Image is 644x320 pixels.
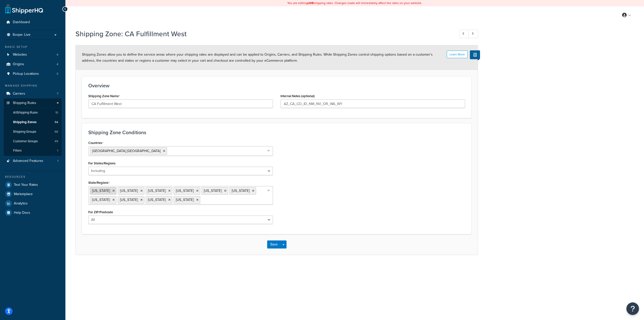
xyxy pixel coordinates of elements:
[4,180,62,189] a: Test Your Rates
[120,188,138,193] span: [US_STATE]
[148,188,166,193] span: [US_STATE]
[4,146,62,155] a: Filters1
[4,175,62,179] div: Resources
[57,92,58,96] span: 7
[4,199,62,208] a: Analytics
[4,190,62,199] a: Marketplace
[176,197,194,202] span: [US_STATE]
[13,149,22,153] span: Filters
[4,45,62,49] div: Basic Setup
[308,1,314,5] b: LIVE
[232,188,250,193] span: [US_STATE]
[459,30,469,38] a: Previous Record
[4,118,62,127] a: Shipping Zones54
[88,210,113,214] label: For ZIP/Postcode
[447,51,468,58] button: Learn More
[468,30,478,38] a: Next Record
[57,159,58,163] span: 1
[13,101,36,105] span: Shipping Rules
[4,156,62,166] a: Advanced Features1
[148,197,166,202] span: [US_STATE]
[92,148,160,154] span: [GEOGRAPHIC_DATA] [GEOGRAPHIC_DATA]
[4,137,62,146] a: Customer Groups49
[4,60,62,69] a: Origins4
[55,111,58,115] span: 10
[4,18,62,27] a: Dashboard
[626,302,639,315] button: Open Resource Center
[57,53,58,57] span: 4
[57,72,58,76] span: 3
[4,127,62,136] li: Shipping Groups
[92,188,110,193] span: [US_STATE]
[4,118,62,127] li: Shipping Zones
[82,52,433,63] span: Shipping Zones allow you to define the service areas where your shipping rates are displayed and ...
[13,139,38,144] span: Customer Groups
[13,33,30,37] span: Scope: Live
[120,197,138,202] span: [US_STATE]
[4,89,62,98] a: Carriers7
[88,83,465,88] h3: Overview
[4,60,62,69] li: Origins
[4,50,62,59] a: Websites4
[4,69,62,79] a: Pickup Locations3
[55,139,58,144] span: 49
[88,161,115,165] label: For States/Regions
[14,211,30,215] span: Help Docs
[4,89,62,98] li: Carriers
[4,98,62,108] a: Shipping Rules
[4,84,62,88] div: Manage Shipping
[204,188,222,193] span: [US_STATE]
[176,188,194,193] span: [US_STATE]
[55,130,58,134] span: 68
[4,208,62,217] a: Help Docs
[57,62,58,66] span: 4
[4,156,62,166] li: Advanced Features
[55,120,58,124] span: 54
[13,72,39,76] span: Pickup Locations
[4,146,62,155] li: Filters
[13,159,43,163] span: Advanced Features
[267,240,281,248] button: Save
[470,50,480,59] button: Show Help Docs
[14,183,38,187] span: Test Your Rates
[13,111,38,115] span: All Shipping Rules
[92,197,110,202] span: [US_STATE]
[88,141,103,145] label: Countries
[14,192,33,196] span: Marketplace
[13,92,25,96] span: Carriers
[4,69,62,79] li: Pickup Locations
[13,120,36,124] span: Shipping Zones
[4,127,62,136] a: Shipping Groups68
[13,130,36,134] span: Shipping Groups
[4,50,62,59] li: Websites
[88,181,110,185] label: State/Regions
[4,137,62,146] li: Customer Groups
[4,108,62,117] a: AllShipping Rules10
[57,149,58,153] span: 1
[4,98,62,156] li: Shipping Rules
[88,130,465,135] h3: Shipping Zone Conditions
[13,20,30,24] span: Dashboard
[14,201,28,206] span: Analytics
[280,94,315,98] label: Internal Notes (optional)
[13,62,24,66] span: Origins
[13,53,27,57] span: Websites
[88,94,120,98] label: Shipping Zone Name
[75,29,450,39] h1: Shipping Zone: CA Fulfillment West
